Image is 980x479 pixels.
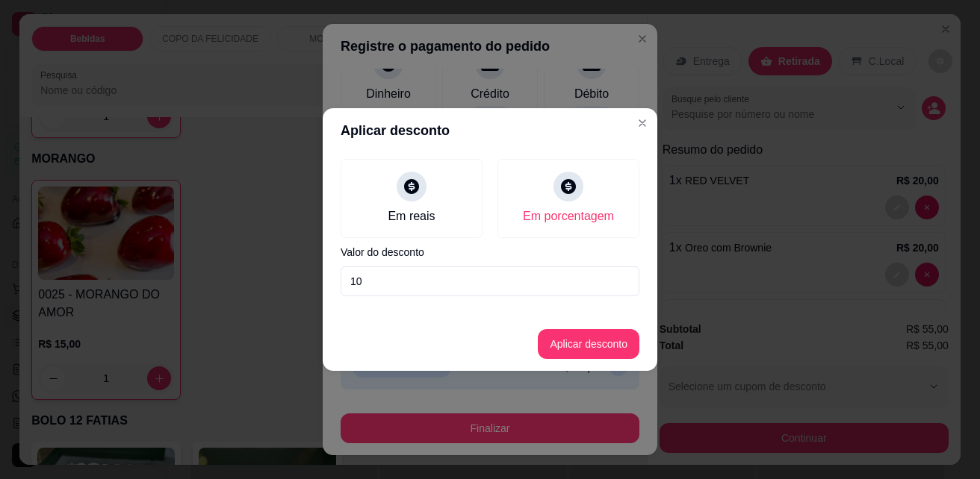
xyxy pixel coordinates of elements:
[323,108,657,153] header: Aplicar desconto
[630,111,654,135] button: Close
[523,207,614,225] div: Em porcentagem
[538,329,639,359] button: Aplicar desconto
[341,266,639,296] input: Valor do desconto (%)
[388,207,435,225] div: Em reais
[341,247,639,257] label: Valor do desconto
